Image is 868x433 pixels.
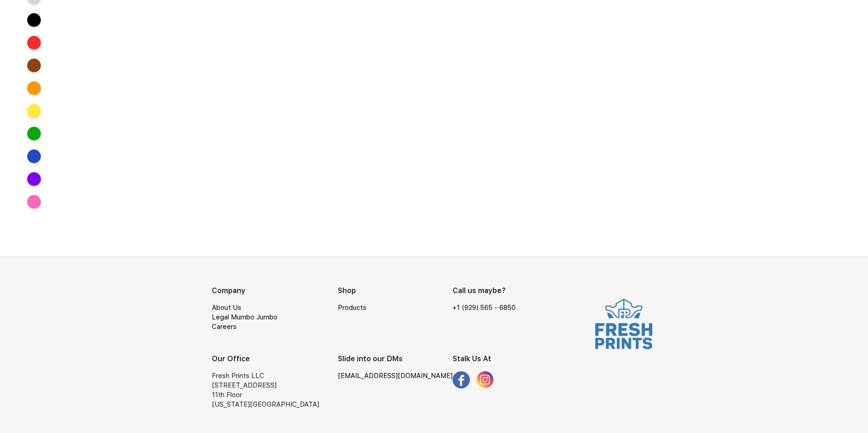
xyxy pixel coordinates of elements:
[338,285,453,296] div: Shop
[212,381,338,390] div: [STREET_ADDRESS]
[212,353,338,364] div: Our Office
[453,285,522,296] div: Call us maybe?
[212,313,278,321] a: Legal Mumbo Jumbo
[477,371,494,388] img: insta_logo.svg
[338,353,453,364] div: Slide into our DMs
[591,297,656,351] img: logo
[338,371,453,381] a: [EMAIL_ADDRESS][DOMAIN_NAME]
[212,285,338,296] div: Company
[453,371,470,388] img: footer_facebook.svg
[338,304,366,312] a: Products
[453,303,516,313] a: +1 (929) 565 - 6850
[212,390,338,400] div: 11th Floor
[212,304,241,312] a: About Us
[453,353,522,364] div: Stalk Us At
[212,400,338,409] div: [US_STATE][GEOGRAPHIC_DATA]
[212,371,338,381] div: Fresh Prints LLC
[212,323,237,331] a: Careers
